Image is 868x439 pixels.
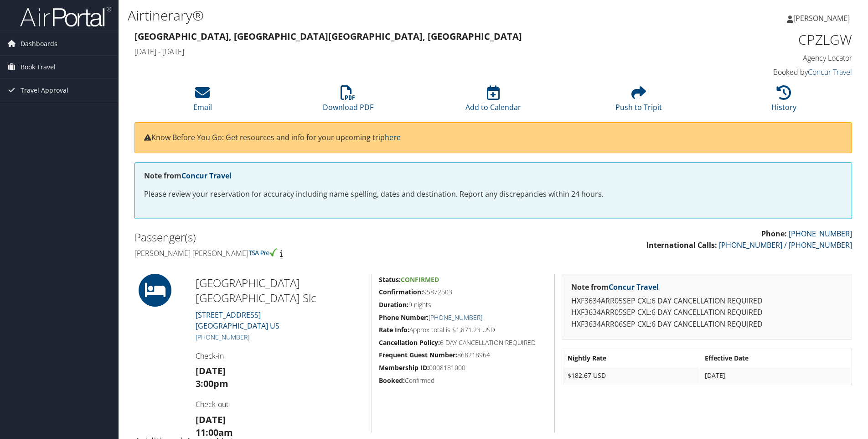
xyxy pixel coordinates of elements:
[563,350,699,366] th: Nightly Rate
[379,300,548,309] h5: 9 nights
[379,363,548,372] h5: 0008181000
[196,275,365,306] h2: [GEOGRAPHIC_DATA] [GEOGRAPHIC_DATA] Slc
[193,90,212,112] a: Email
[196,365,226,377] strong: [DATE]
[196,333,249,341] a: [PHONE_NUMBER]
[144,188,842,200] p: Please review your reservation for accuracy including name spelling, dates and destination. Repor...
[196,351,365,361] h4: Check-in
[379,350,548,360] h5: 868218964
[379,325,409,334] strong: Rate Info:
[571,282,659,292] strong: Note from
[144,132,842,144] p: Know Before You Go: Get resources and info for your upcoming trip
[379,376,405,385] strong: Booked:
[379,287,548,297] h5: 95872503
[379,350,457,359] strong: Frequent Guest Number:
[20,6,111,27] img: airportal-logo.png
[771,90,796,112] a: History
[21,79,68,102] span: Travel Approval
[134,47,669,57] h4: [DATE] - [DATE]
[683,67,852,77] h4: Booked by
[808,67,852,77] a: Concur Travel
[793,13,850,23] span: [PERSON_NAME]
[248,248,278,256] img: tsa-precheck.png
[379,325,548,334] h5: Approx total is $1,871.23 USD
[401,275,439,284] span: Confirmed
[761,229,787,239] strong: Phone:
[646,240,717,250] strong: International Calls:
[719,240,852,250] a: [PHONE_NUMBER] / [PHONE_NUMBER]
[134,248,486,258] h4: [PERSON_NAME] [PERSON_NAME]
[379,275,401,284] strong: Status:
[128,6,615,25] h1: Airtinerary®
[563,367,699,384] td: $182.67 USD
[134,30,522,42] strong: [GEOGRAPHIC_DATA], [GEOGRAPHIC_DATA] [GEOGRAPHIC_DATA], [GEOGRAPHIC_DATA]
[571,295,842,330] p: HXF3634ARR05SEP CXL:6 DAY CANCELLATION REQUIRED HXF3634ARR05SEP CXL:6 DAY CANCELLATION REQUIRED H...
[144,171,232,181] strong: Note from
[683,30,852,49] h1: CPZLGW
[379,300,408,309] strong: Duration:
[429,313,482,322] a: [PHONE_NUMBER]
[609,282,659,292] a: Concur Travel
[615,90,662,112] a: Push to Tripit
[21,56,56,78] span: Book Travel
[379,363,429,372] strong: Membership ID:
[379,376,548,385] h5: Confirmed
[196,377,228,390] strong: 3:00pm
[196,413,226,426] strong: [DATE]
[700,350,851,366] th: Effective Date
[700,367,851,384] td: [DATE]
[465,90,521,112] a: Add to Calendar
[787,5,859,32] a: [PERSON_NAME]
[323,90,373,112] a: Download PDF
[196,426,233,439] strong: 11:00am
[134,230,486,245] h2: Passenger(s)
[683,53,852,63] h4: Agency Locator
[21,32,57,55] span: Dashboards
[379,338,440,347] strong: Cancellation Policy:
[379,287,423,296] strong: Confirmation:
[379,313,429,322] strong: Phone Number:
[789,229,852,239] a: [PHONE_NUMBER]
[181,171,232,181] a: Concur Travel
[385,132,401,142] a: here
[379,338,548,347] h5: 6 DAY CANCELLATION REQUIRED
[196,310,279,331] a: [STREET_ADDRESS][GEOGRAPHIC_DATA] US
[196,399,365,409] h4: Check-out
